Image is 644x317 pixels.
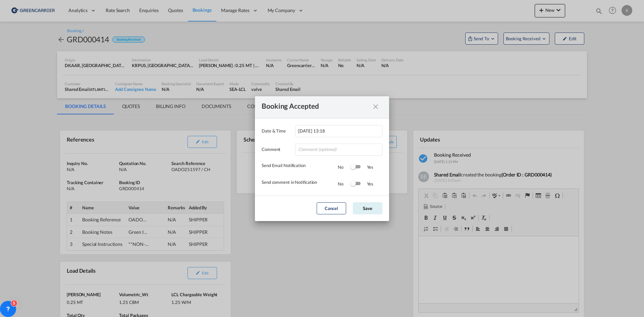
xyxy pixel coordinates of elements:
button: Save [353,202,382,214]
md-switch: Switch 2 [350,179,360,189]
div: Yes [360,180,374,187]
div: Send comment in Notification [262,179,338,189]
md-switch: Switch 1 [350,162,360,172]
md-icon: icon-close fg-AAA8AD cursor [372,106,380,114]
md-dialog: Date & ... [255,96,389,221]
div: No [338,180,350,187]
label: Comment [262,146,292,153]
label: Date & Time [262,127,292,134]
div: Yes [360,164,374,170]
div: Booking Accepted [262,103,370,111]
div: No [338,164,350,170]
div: Send Email Notification [262,162,338,172]
body: Editor, editor4 [7,7,153,14]
input: Enter Date & Time [295,125,382,137]
input: Comment (optional) [295,144,382,156]
button: Cancel [317,202,346,214]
